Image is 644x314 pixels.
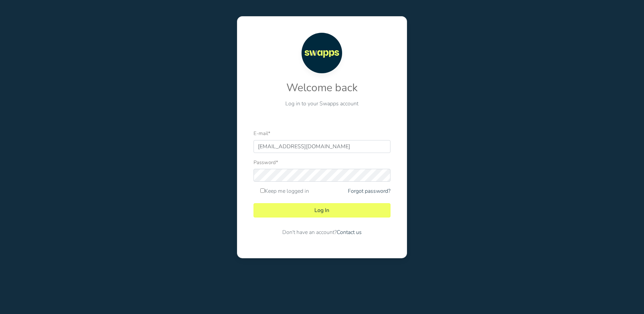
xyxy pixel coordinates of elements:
[254,81,390,94] h2: Welcome back
[260,187,309,195] label: Keep me logged in
[254,228,390,236] p: Don't have an account?
[260,188,265,193] input: Keep me logged in
[254,159,278,166] label: Password
[254,140,390,153] input: E-mail address
[254,203,390,217] button: Log In
[254,100,390,108] p: Log in to your Swapps account
[302,33,342,73] img: Swapps logo
[348,187,390,195] a: Forgot password?
[337,229,362,236] a: Contact us
[254,130,270,137] label: E-mail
